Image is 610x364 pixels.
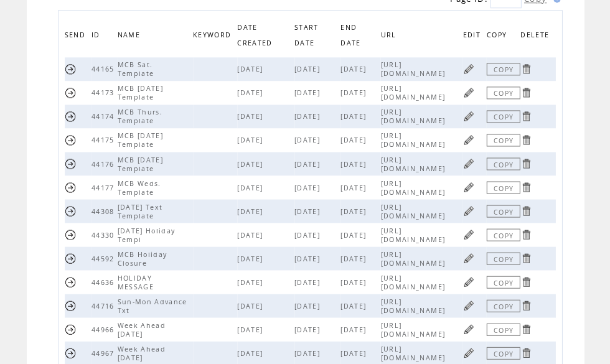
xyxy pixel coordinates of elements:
a: Send this page URL by SMS [65,323,77,335]
span: [DATE] [340,136,369,144]
a: Send this page URL by SMS [65,181,77,193]
span: [URL][DOMAIN_NAME] [380,226,448,243]
span: [DATE] [340,230,369,239]
a: COPY [486,252,520,264]
span: [DATE] [340,254,369,263]
span: [DATE] [237,301,266,310]
span: [URL][DOMAIN_NAME] [380,131,448,149]
span: MCB [DATE] Template [118,155,163,172]
span: [URL][DOMAIN_NAME] [380,273,448,291]
span: [URL][DOMAIN_NAME] [380,179,448,196]
a: Send this page URL by SMS [65,276,77,287]
a: Click to delete page [520,228,532,240]
a: Click to delete page [520,181,532,193]
span: [URL][DOMAIN_NAME] [380,155,448,172]
a: Send this page URL by SMS [65,347,77,358]
a: KEYWORD [193,31,234,39]
a: Click to edit page [462,63,474,75]
a: COPY [486,157,520,170]
a: COPY [486,323,520,335]
span: [URL][DOMAIN_NAME] [380,108,448,125]
a: Click to edit page [462,134,474,146]
span: [DATE] [294,230,323,239]
span: COPY [486,27,509,45]
span: [DATE] [237,88,266,97]
span: EDIT [462,27,483,45]
span: [DATE] [237,112,266,121]
a: COPY [486,134,520,146]
span: [URL][DOMAIN_NAME] [380,202,448,220]
a: COPY [486,63,520,75]
a: COPY [486,110,520,123]
span: [DATE] Text Template [118,202,163,220]
span: [DATE] [340,159,369,168]
a: Click to delete page [520,110,532,122]
a: Click to delete page [520,157,532,169]
span: HOLIDAY MESSAGE [118,273,157,291]
a: Click to edit page [462,205,474,217]
a: Click to edit page [462,110,474,122]
a: Click to edit page [462,323,474,335]
span: [DATE] [237,325,266,334]
span: URL [380,27,399,45]
a: Click to delete page [520,299,532,311]
a: Send this page URL by SMS [65,205,77,217]
span: Week Ahead [DATE] [118,320,166,338]
a: Click to delete page [520,276,532,287]
span: DELETE [520,27,551,45]
span: [DATE] [340,325,369,334]
span: [DATE] [294,183,323,192]
a: Click to delete page [520,205,532,217]
a: URL [380,31,399,39]
a: Click to delete page [520,252,532,264]
span: [URL][DOMAIN_NAME] [380,320,448,338]
a: Send this page URL by SMS [65,86,77,98]
span: 44165 [91,65,118,73]
span: MCB Weds. Template [118,179,161,196]
a: Click to edit page [462,252,474,264]
span: 44967 [91,348,118,357]
span: 44176 [91,159,118,168]
a: Send this page URL by SMS [65,252,77,264]
span: [DATE] [294,207,323,215]
a: Click to delete page [520,134,532,146]
a: Click to edit page [462,276,474,287]
a: Click to delete page [520,86,532,98]
a: COPY [486,299,520,312]
span: [DATE] [340,112,369,121]
span: [DATE] [237,278,266,286]
span: [DATE] [294,136,323,144]
span: DATE CREATED [237,20,275,54]
span: [DATE] [237,348,266,357]
span: 44966 [91,325,118,334]
a: Click to edit page [462,228,474,240]
a: Click to delete page [520,347,532,358]
span: [DATE] [237,254,266,263]
a: Click to edit page [462,299,474,311]
span: [URL][DOMAIN_NAME] [380,60,448,78]
a: Send this page URL by SMS [65,134,77,146]
a: END DATE [340,23,364,46]
span: [DATE] [294,65,323,73]
span: [DATE] [340,278,369,286]
span: 44330 [91,230,118,239]
span: [DATE] [294,325,323,334]
span: MCB [DATE] Template [118,131,163,149]
span: [URL][DOMAIN_NAME] [380,84,448,101]
span: MCB Holiday Closure [118,250,167,267]
span: 44636 [91,278,118,286]
span: SEND [65,27,88,45]
span: [DATE] [237,207,266,215]
span: [DATE] [237,65,266,73]
a: ID [91,31,103,39]
span: [DATE] [294,301,323,310]
a: COPY [486,205,520,217]
a: COPY [486,181,520,194]
a: DATE CREATED [237,23,275,46]
a: Click to edit page [462,181,474,193]
a: COPY [486,86,520,99]
a: Send this page URL by SMS [65,157,77,169]
a: START DATE [294,23,319,46]
span: [DATE] [340,88,369,97]
a: Send this page URL by SMS [65,228,77,240]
